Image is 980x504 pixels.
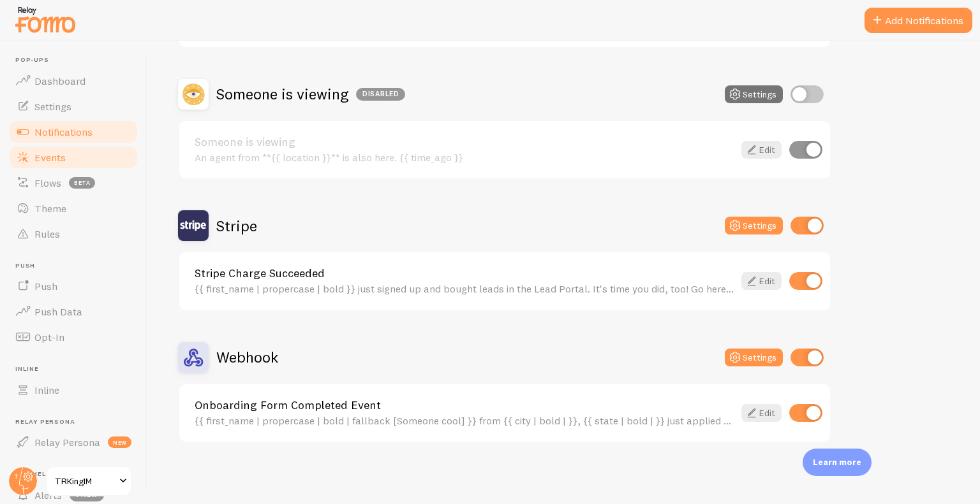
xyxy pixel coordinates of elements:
[8,68,139,94] a: Dashboard
[195,415,734,426] div: {{ first_name | propercase | bold | fallback [Someone cool] }} from {{ city | bold | }}, {{ state...
[803,449,872,476] div: Learn more
[34,489,62,501] span: Alerts
[216,84,405,104] h2: Someone is viewing
[741,272,782,290] a: Edit
[195,283,734,294] div: {{ first_name | propercase | bold }} just signed up and bought leads in the Lead Portal. It's tim...
[69,177,95,189] span: beta
[725,349,783,366] button: Settings
[8,119,139,145] a: Notifications
[8,377,139,403] a: Inline
[34,384,59,396] span: Inline
[725,85,783,103] button: Settings
[178,210,209,241] img: Stripe
[178,79,209,110] img: Someone is viewing
[34,280,57,292] span: Push
[8,324,139,350] a: Opt-In
[34,305,82,318] span: Push Data
[195,268,734,279] a: Stripe Charge Succeeded
[108,436,131,448] span: new
[741,404,782,422] a: Edit
[195,136,734,148] a: Someone is viewing
[216,347,278,367] h2: Webhook
[8,221,139,247] a: Rules
[178,342,209,373] img: Webhook
[8,299,139,324] a: Push Data
[195,152,734,163] div: An agent from **{{ location }}** is also here. {{ time_ago }}
[356,88,405,101] div: Disabled
[741,141,782,159] a: Edit
[8,170,139,196] a: Flows beta
[34,227,60,240] span: Rules
[15,418,139,426] span: Relay Persona
[8,145,139,170] a: Events
[8,429,139,455] a: Relay Persona new
[725,217,783,234] button: Settings
[34,151,66,164] span: Events
[15,262,139,270] span: Push
[195,400,734,411] a: Onboarding Form Completed Event
[8,273,139,299] a: Push
[34,126,93,138] span: Notifications
[46,466,132,496] a: TRKingIM
[34,331,64,343] span: Opt-In
[8,94,139,119] a: Settings
[8,196,139,221] a: Theme
[34,202,66,215] span: Theme
[55,473,115,489] span: TRKingIM
[34,75,85,87] span: Dashboard
[34,436,100,449] span: Relay Persona
[216,216,257,236] h2: Stripe
[13,3,77,36] img: fomo-relay-logo-orange.svg
[15,56,139,64] span: Pop-ups
[34,176,61,189] span: Flows
[34,100,71,113] span: Settings
[15,365,139,373] span: Inline
[813,456,861,468] p: Learn more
